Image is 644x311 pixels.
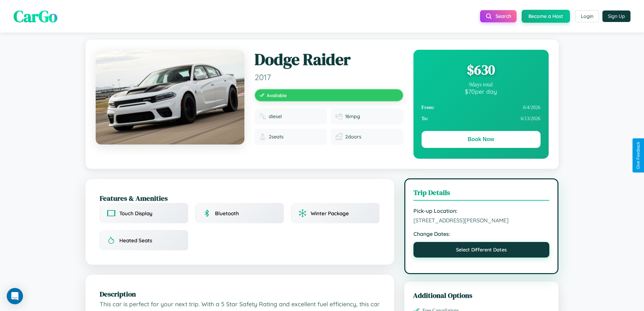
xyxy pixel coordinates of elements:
[336,113,342,120] img: Fuel efficiency
[422,102,541,113] div: 6 / 4 / 2026
[7,288,23,304] div: Open Intercom Messenger
[413,290,550,300] h3: Additional Options
[96,50,244,145] img: Dodge Raider 2017
[413,242,550,258] button: Select Different Dates
[413,207,550,214] strong: Pick-up Location:
[255,50,403,69] h1: Dodge Raider
[345,134,361,140] span: 2 doors
[480,10,517,22] button: Search
[413,230,550,237] strong: Change Dates:
[422,131,541,148] button: Book Now
[259,113,266,120] img: Fuel type
[100,193,380,203] h2: Features & Amenities
[422,61,541,79] div: $ 630
[422,82,541,88] div: 9 days total
[100,289,380,299] h2: Description
[269,134,284,140] span: 2 seats
[522,10,570,23] button: Become a Host
[14,5,57,27] span: CarGo
[267,92,287,98] span: Available
[413,217,550,224] span: [STREET_ADDRESS][PERSON_NAME]
[119,237,152,244] span: Heated Seats
[422,88,541,95] div: $ 70 per day
[422,113,541,124] div: 6 / 13 / 2026
[269,113,282,119] span: diesel
[496,13,511,19] span: Search
[602,10,630,22] button: Sign Up
[311,210,349,217] span: Winter Package
[636,142,641,169] div: Give Feedback
[422,105,435,110] strong: From:
[575,10,599,22] button: Login
[413,187,550,201] h3: Trip Details
[345,113,360,119] span: 16 mpg
[215,210,239,217] span: Bluetooth
[422,116,428,121] strong: To:
[119,210,152,217] span: Touch Display
[259,133,266,140] img: Seats
[255,72,403,82] span: 2017
[336,133,342,140] img: Doors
